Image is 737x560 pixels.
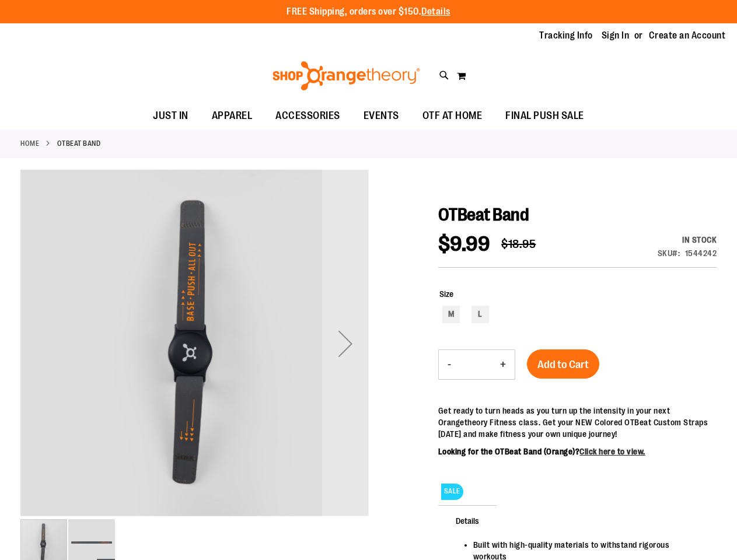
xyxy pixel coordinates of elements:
span: OTF AT HOME [422,103,483,129]
button: Decrease product quantity [439,350,460,379]
img: OTBeat Band [20,168,369,516]
a: Sign In [602,29,630,42]
span: $9.99 [438,232,490,256]
p: FREE Shipping, orders over $150. [287,5,450,19]
span: JUST IN [153,103,188,129]
a: Home [20,138,39,149]
div: Availability [658,234,717,246]
p: Get ready to turn heads as you turn up the intensity in your next Orangetheory Fitness class. Get... [438,405,717,440]
div: In stock [658,234,717,246]
a: ACCESSORIES [264,103,352,129]
span: SALE [441,484,463,499]
a: JUST IN [141,103,200,129]
span: ACCESSORIES [275,103,340,129]
span: OTBeat Band [438,205,529,225]
a: EVENTS [352,103,411,129]
button: Add to Cart [527,349,599,379]
span: FINAL PUSH SALE [505,103,584,129]
span: Details [438,505,497,535]
img: Shop Orangetheory [271,61,422,90]
a: Click here to view. [579,447,645,456]
div: L [471,306,489,323]
strong: SKU [658,249,680,258]
span: $18.95 [501,237,536,251]
div: Next [322,170,369,518]
span: EVENTS [364,103,399,129]
a: Details [421,6,450,17]
div: 1544242 [685,247,717,259]
a: APPAREL [200,103,264,129]
div: OTBeat Band [20,170,369,518]
input: Product quantity [460,351,491,379]
span: Add to Cart [537,358,589,371]
a: OTF AT HOME [411,103,494,129]
a: Create an Account [649,29,726,42]
strong: OTBeat Band [57,138,101,149]
button: Increase product quantity [491,350,515,379]
a: Tracking Info [539,29,593,42]
b: Looking for the OTBeat Band (Orange)? [438,447,645,456]
span: APPAREL [212,103,253,129]
a: FINAL PUSH SALE [494,103,596,129]
span: Size [439,289,453,299]
div: M [442,306,460,323]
